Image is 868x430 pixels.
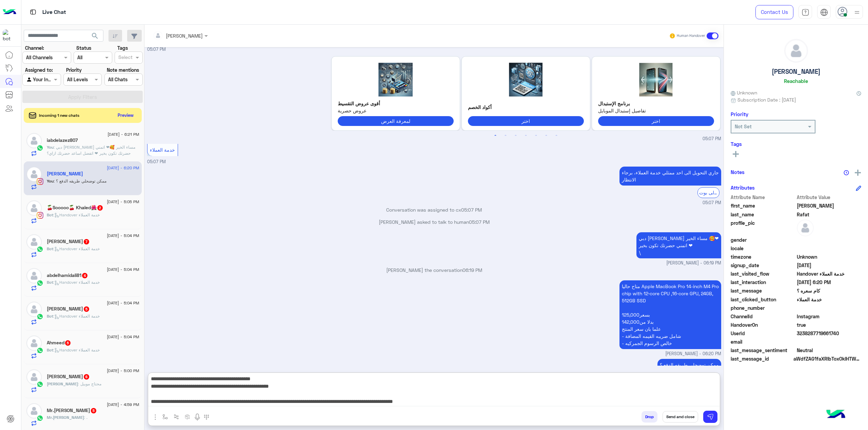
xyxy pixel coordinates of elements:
[47,374,90,380] h5: Mahmoud Atwa
[755,5,793,19] a: Contact Us
[338,116,454,126] button: لمعرفة العرض
[797,262,862,269] span: 2025-09-03T14:07:27.705Z
[731,253,795,260] span: timezone
[53,212,100,217] span: : Handover خدمة العملاء
[697,187,719,198] div: الرجوع الى بوت
[338,63,454,96] img: 2KrZgtiz2YrYtyAyLnBuZw%3D%3D.png
[47,381,78,386] span: [PERSON_NAME]
[797,202,862,209] span: Abdullah
[824,403,848,427] img: hulul-logo.png
[797,245,862,252] span: null
[731,219,795,235] span: profile_pic
[703,136,721,142] span: 05:07 PM
[797,211,862,218] span: Rafat
[731,313,795,320] span: ChannelId
[731,194,795,201] span: Attribute Name
[666,260,721,266] span: [PERSON_NAME] - 06:19 PM
[42,8,66,17] p: Live Chat
[117,44,128,51] label: Tags
[797,321,862,328] span: true
[731,169,745,175] h6: Notes
[25,66,53,73] label: Assigned to:
[26,403,42,418] img: defaultAdmin.png
[37,212,43,219] img: Instagram
[84,415,87,420] span: .
[107,66,139,73] label: Note mentions
[3,5,16,19] img: Logo
[657,359,721,371] p: 3/9/2025, 6:20 PM
[26,167,42,182] img: defaultAdmin.png
[731,321,795,328] span: HandoverOn
[512,132,519,139] button: 3 of 3
[338,107,454,114] span: عروض حصرية
[47,239,90,244] h5: علاء خالد
[462,267,482,273] span: 06:19 PM
[84,306,89,312] span: 5
[54,178,106,184] span: ممكن توضحلي طريقه الدفع ؟
[37,415,43,422] img: WhatsApp
[47,171,83,177] h5: Abdullah Rafat
[107,131,139,137] span: [DATE] - 6:21 PM
[802,8,809,16] img: tab
[107,368,139,374] span: [DATE] - 5:00 PM
[37,347,43,354] img: WhatsApp
[171,411,182,422] button: Trigger scenario
[820,8,828,16] img: tab
[468,116,584,126] button: اختر
[162,414,168,420] img: select flow
[26,336,42,351] img: defaultAdmin.png
[107,266,139,273] span: [DATE] - 5:04 PM
[151,413,159,421] img: send attachment
[731,236,795,243] span: gender
[37,280,43,286] img: WhatsApp
[37,145,43,151] img: WhatsApp
[53,246,100,251] span: : Handover خدمة العملاء
[91,408,96,413] span: 5
[193,413,201,421] img: send voice note
[731,338,795,345] span: email
[731,89,757,96] span: Unknown
[147,266,721,274] p: [PERSON_NAME] the conversation
[87,30,103,44] button: search
[107,199,139,205] span: [DATE] - 5:05 PM
[797,287,862,294] span: كام سعره ؟
[797,236,862,243] span: null
[26,302,42,317] img: defaultAdmin.png
[468,63,584,96] img: 2K7YtdmFLnBuZw%3D%3D.png
[91,32,99,40] span: search
[65,340,71,346] span: 5
[461,207,482,213] span: 05:07 PM
[47,145,135,156] span: دبي فون احمد وائل مساء الخير 🥰❤ اتمني حضرتك تكون بخير ❤ اتفضل اساعد حضرتك ازاي؟
[731,262,795,269] span: signup_date
[785,39,808,62] img: defaultAdmin.png
[185,414,190,420] img: create order
[47,178,54,184] span: You
[797,253,862,260] span: Unknown
[150,147,175,153] span: خدمة العملاء
[533,132,539,139] button: 5 of 3
[855,170,861,176] img: add
[47,314,53,319] span: Bot
[797,304,862,311] span: null
[84,374,89,380] span: 6
[26,369,42,385] img: defaultAdmin.png
[797,279,862,286] span: 2025-09-03T15:20:54.413626Z
[797,347,862,354] span: 0
[53,280,100,285] span: : Handover خدمة العملاء
[677,33,705,39] small: Human Handover
[26,133,42,148] img: defaultAdmin.png
[784,78,808,84] h6: Reachable
[25,44,44,51] label: Channel:
[469,219,490,225] span: 05:07 PM
[37,381,43,388] img: WhatsApp
[797,330,862,337] span: 3238287719661740
[174,414,179,420] img: Trigger scenario
[47,306,90,312] h5: Saad Shalaby
[663,411,698,423] button: Send and close
[797,313,862,320] span: 8
[731,330,795,337] span: UserId
[703,200,721,206] span: 05:07 PM
[147,206,721,213] p: Conversation was assigned to cx
[665,351,721,357] span: [PERSON_NAME] - 06:20 PM
[66,66,82,73] label: Priority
